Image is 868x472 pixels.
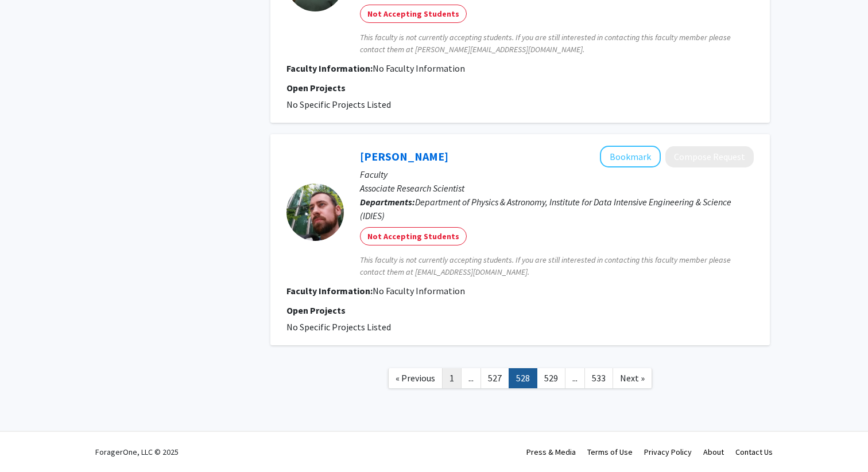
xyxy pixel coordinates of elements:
[360,167,754,181] p: Faculty
[572,372,578,384] span: ...
[613,368,652,388] a: Next
[644,447,692,457] a: Privacy Policy
[373,63,465,74] span: No Faculty Information
[584,368,613,388] a: 533
[480,368,509,388] a: 527
[587,447,633,457] a: Terms of Use
[286,321,391,333] span: No Specific Projects Listed
[360,227,467,245] mat-chip: Not Accepting Students
[526,447,576,457] a: Press & Media
[286,285,373,297] b: Faculty Information:
[360,254,754,278] span: This faculty is not currently accepting students. If you are still interested in contacting this ...
[360,181,754,195] p: Associate Research Scientist
[396,372,435,384] span: « Previous
[286,99,391,110] span: No Specific Projects Listed
[286,303,754,317] p: Open Projects
[388,368,443,388] a: Previous
[286,81,754,95] p: Open Projects
[360,32,754,56] span: This faculty is not currently accepting students. If you are still interested in contacting this ...
[665,146,754,167] button: Compose Request to Arik Mitschang
[286,63,373,74] b: Faculty Information:
[600,146,661,167] button: Add Arik Mitschang to Bookmarks
[9,420,49,463] iframe: Chat
[509,368,537,388] a: 528
[95,432,179,472] div: ForagerOne, LLC © 2025
[442,368,462,388] a: 1
[620,372,645,384] span: Next »
[360,5,467,23] mat-chip: Not Accepting Students
[373,285,465,297] span: No Faculty Information
[360,196,415,208] b: Departments:
[703,447,724,457] a: About
[270,357,770,403] nav: Page navigation
[360,149,448,163] a: [PERSON_NAME]
[360,196,731,221] span: Department of Physics & Astronomy, Institute for Data Intensive Engineering & Science (IDIES)
[735,447,773,457] a: Contact Us
[468,372,474,384] span: ...
[537,368,565,388] a: 529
